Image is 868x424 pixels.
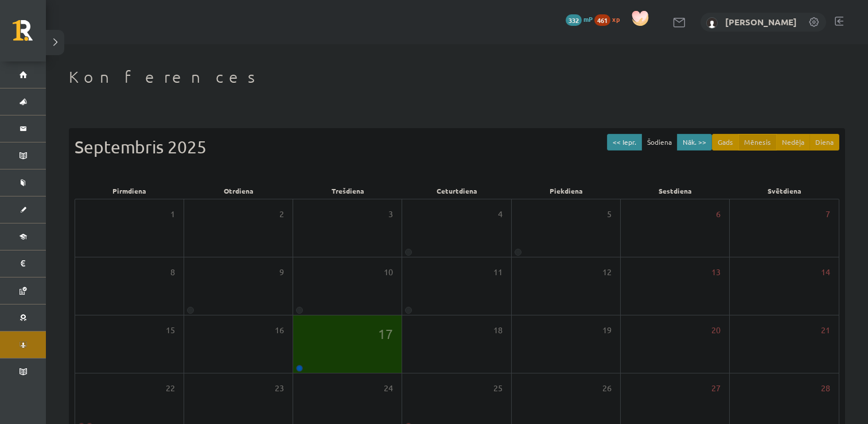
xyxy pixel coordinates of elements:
[607,134,642,151] button: << Iepr.
[384,266,393,279] span: 10
[279,208,284,221] span: 2
[69,67,845,87] h1: Konferences
[184,183,293,199] div: Otrdiena
[402,183,511,199] div: Ceturtdiena
[826,208,830,221] span: 7
[641,134,678,151] button: Šodiena
[612,14,620,24] span: xp
[821,266,830,279] span: 14
[566,14,593,24] a: 332 mP
[730,183,839,199] div: Svētdiena
[498,208,503,221] span: 4
[170,266,175,279] span: 8
[275,324,284,337] span: 16
[170,208,175,221] span: 1
[275,382,284,395] span: 23
[583,14,593,24] span: mP
[776,134,810,151] button: Nedēļa
[378,324,393,344] span: 17
[725,16,797,28] a: [PERSON_NAME]
[384,382,393,395] span: 24
[166,382,175,395] span: 22
[738,134,777,151] button: Mēnesis
[602,324,612,337] span: 19
[13,20,46,49] a: Rīgas 1. Tālmācības vidusskola
[166,324,175,337] span: 15
[602,382,612,395] span: 26
[809,134,839,151] button: Diena
[602,266,612,279] span: 12
[493,266,503,279] span: 11
[677,134,712,151] button: Nāk. >>
[594,14,610,26] span: 461
[493,382,503,395] span: 25
[621,183,730,199] div: Sestdiena
[711,266,721,279] span: 13
[712,134,739,151] button: Gads
[75,134,839,160] div: Septembris 2025
[512,183,621,199] div: Piekdiena
[594,14,625,24] a: 461 xp
[279,266,284,279] span: 9
[388,208,393,221] span: 3
[821,324,830,337] span: 21
[706,17,718,29] img: Meldra Mežvagare
[566,14,582,26] span: 332
[711,382,721,395] span: 27
[711,324,721,337] span: 20
[716,208,721,221] span: 6
[75,183,184,199] div: Pirmdiena
[821,382,830,395] span: 28
[607,208,612,221] span: 5
[293,183,402,199] div: Trešdiena
[493,324,503,337] span: 18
